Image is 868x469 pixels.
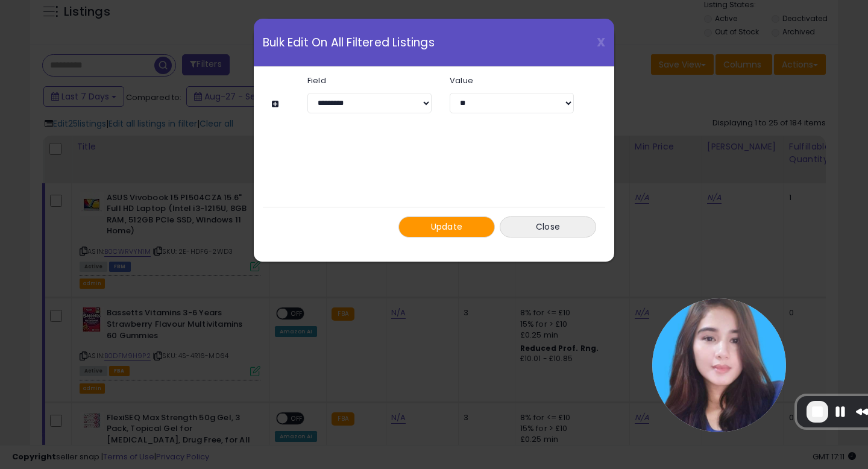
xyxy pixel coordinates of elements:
[431,221,463,233] span: Update
[298,77,441,84] label: Field
[441,77,583,84] label: Value
[500,216,596,238] button: Close
[263,37,435,48] span: Bulk Edit On All Filtered Listings
[597,34,605,51] span: X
